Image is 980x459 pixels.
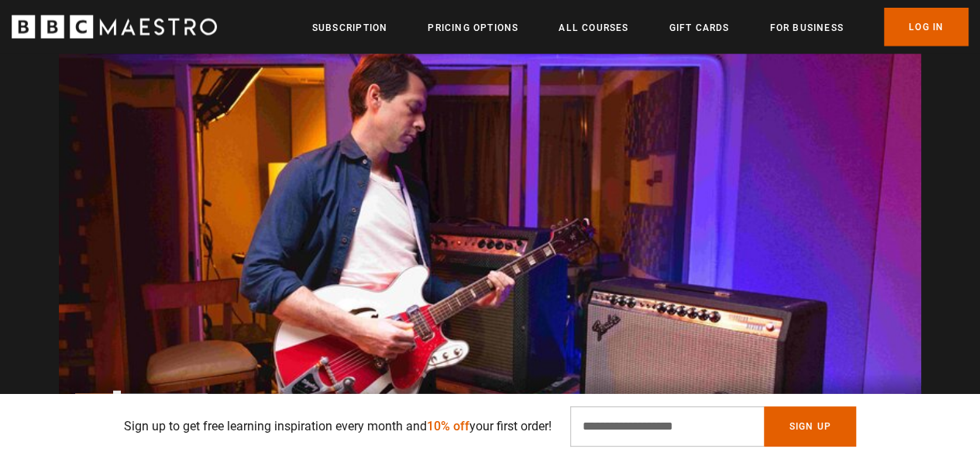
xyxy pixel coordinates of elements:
[669,20,729,36] a: Gift Cards
[769,20,843,36] a: For business
[312,8,968,46] nav: Primary
[124,417,552,436] p: Sign up to get free learning inspiration every month and your first order!
[312,20,387,36] a: Subscription
[427,419,469,433] span: 10% off
[884,8,968,46] a: Log In
[12,15,217,39] svg: BBC Maestro
[559,20,628,36] a: All Courses
[764,406,855,447] button: Sign Up
[428,20,518,36] a: Pricing Options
